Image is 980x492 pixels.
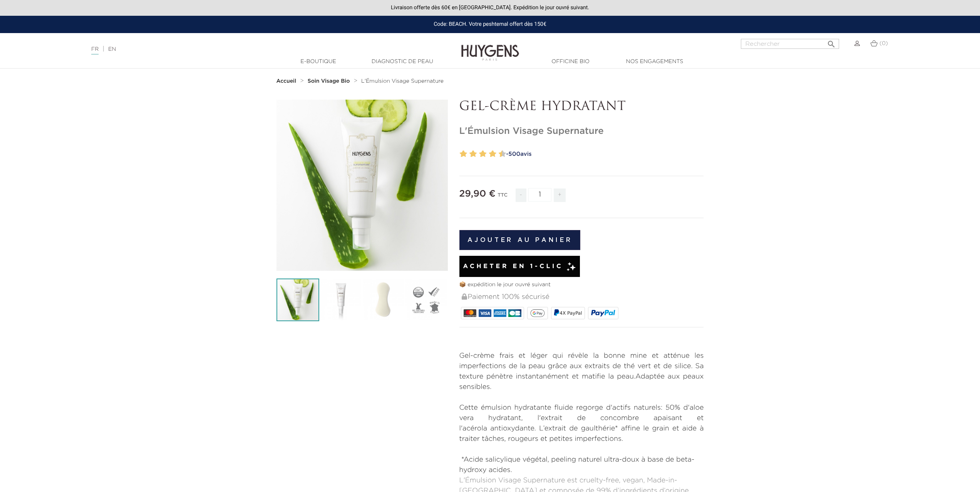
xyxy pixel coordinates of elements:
[504,148,704,160] a: -500avis
[824,37,838,47] button: 
[468,148,471,160] label: 3
[494,309,506,317] img: AMEX
[361,78,444,84] a: L'Émulsion Visage Supernature
[276,78,298,84] a: Accueil
[530,309,545,317] img: google_pay
[461,289,704,305] div: Paiement 100% sécurisé
[487,148,490,160] label: 7
[308,78,352,84] a: Soin Visage Bio
[459,456,695,474] span: *Acide salicylique végétal, peeling naturel ultra-doux à base de beta-hydroxy acides.
[319,279,362,321] img: L'Émulsion Visage Supernature 50ml
[361,78,444,84] span: L'Émulsion Visage Supernature
[528,188,551,202] input: Quantité
[459,189,496,198] span: 29,90 €
[464,309,476,317] img: MASTERCARD
[554,188,566,202] span: +
[508,151,520,157] span: 500
[459,126,704,137] h1: L'Émulsion Visage Supernature
[461,32,519,62] img: Huygens
[87,45,402,54] div: |
[560,310,582,316] span: 4X PayPal
[462,294,467,300] img: Paiement 100% sécurisé
[827,37,836,47] i: 
[276,279,319,321] img: L'Émulsion Visage Supernature
[508,309,521,317] img: CB_NATIONALE
[362,279,405,321] img: Texture de l'Émulsion Visage Supernature
[458,148,461,160] label: 1
[497,148,500,160] label: 9
[471,148,477,160] label: 4
[500,148,506,160] label: 10
[459,230,581,250] button: Ajouter au panier
[91,47,99,55] a: FR
[276,78,297,84] strong: Accueil
[479,309,491,317] img: VISA
[459,100,704,114] p: GEL-CRÈME HYDRATANT
[459,281,704,289] p: 📦 expédition le jour ouvré suivant
[498,187,508,208] div: TTC
[459,404,704,442] span: Cette émulsion hydratante fluide regorge d'actifs naturels: 50% d'aloe vera hydratant, l'extrait ...
[516,188,526,202] span: -
[879,41,888,46] span: (0)
[108,47,116,52] a: EN
[459,351,704,392] p: Gel-crème frais et léger qui révèle la bonne mine et atténue les imperfections de la peau grâce a...
[491,148,496,160] label: 8
[280,58,357,66] a: E-Boutique
[616,58,693,66] a: Nos engagements
[364,58,441,66] a: Diagnostic de peau
[741,39,839,49] input: Rechercher
[461,148,467,160] label: 2
[477,148,480,160] label: 5
[532,58,609,66] a: Officine Bio
[308,78,350,84] strong: Soin Visage Bio
[481,148,487,160] label: 6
